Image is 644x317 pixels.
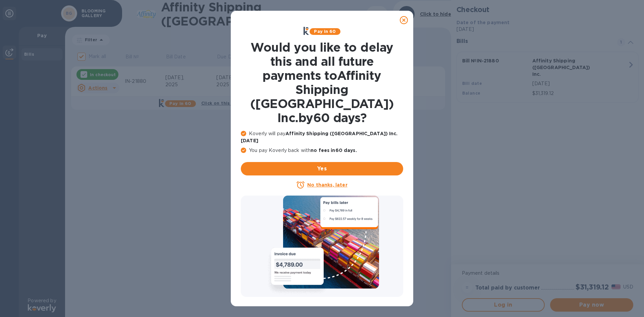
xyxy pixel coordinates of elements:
[241,131,398,143] b: Affinity Shipping ([GEOGRAPHIC_DATA]) Inc. [DATE]
[311,148,357,153] b: no fees in 60 days .
[241,162,403,175] button: Yes
[241,130,403,144] p: Koverly will pay
[314,29,336,34] b: Pay in 60
[307,182,347,188] u: No thanks, later
[241,147,403,154] p: You pay Koverly back with
[246,165,398,173] span: Yes
[241,40,403,125] h1: Would you like to delay this and all future payments to Affinity Shipping ([GEOGRAPHIC_DATA]) Inc...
